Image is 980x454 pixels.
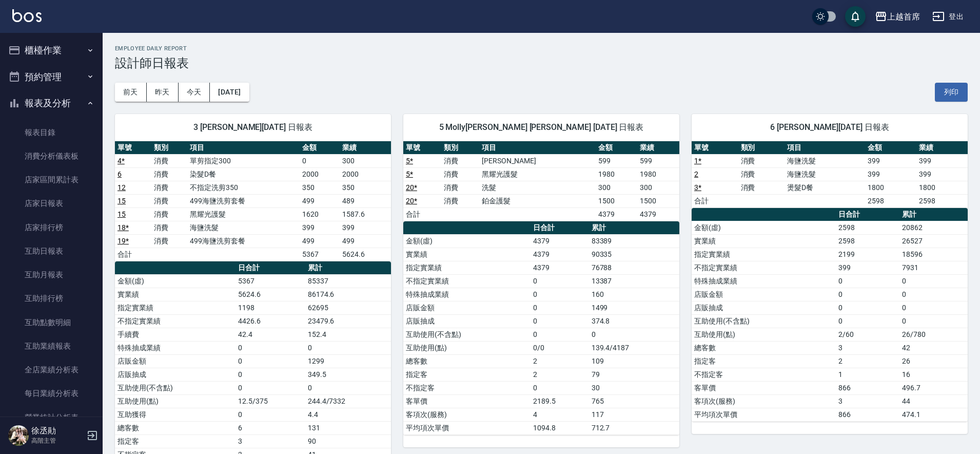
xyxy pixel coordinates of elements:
[305,328,391,341] td: 152.4
[236,408,305,421] td: 0
[31,426,84,436] h5: 徐丞勛
[899,341,968,354] td: 42
[637,207,679,221] td: 4379
[871,6,924,27] button: 上越首席
[836,328,899,341] td: 2/60
[692,274,836,288] td: 特殊抽成業績
[836,354,899,368] td: 2
[340,181,391,194] td: 350
[340,194,391,207] td: 489
[589,394,679,408] td: 765
[692,301,836,314] td: 店販抽成
[589,288,679,301] td: 160
[300,181,340,194] td: 350
[694,170,698,178] a: 2
[589,421,679,434] td: 712.7
[115,394,236,408] td: 互助使用(點)
[305,408,391,421] td: 4.4
[236,354,305,368] td: 0
[692,248,836,261] td: 指定實業績
[300,221,340,234] td: 399
[305,261,391,275] th: 累計
[403,368,531,381] td: 指定客
[403,301,531,314] td: 店販金額
[589,248,679,261] td: 90335
[403,328,531,341] td: 互助使用(不含點)
[899,221,968,234] td: 20862
[836,341,899,354] td: 3
[589,368,679,381] td: 79
[340,167,391,181] td: 2000
[4,311,99,334] a: 互助點數明細
[187,207,300,221] td: 黑耀光護髮
[115,408,236,421] td: 互助獲得
[340,207,391,221] td: 1587.6
[531,301,589,314] td: 0
[692,394,836,408] td: 客項次(服務)
[305,274,391,288] td: 85337
[692,381,836,394] td: 客單價
[589,408,679,421] td: 117
[589,341,679,354] td: 139.4/4187
[187,234,300,248] td: 499海鹽洗剪套餐
[531,354,589,368] td: 2
[692,208,968,422] table: a dense table
[916,181,968,194] td: 1800
[305,394,391,408] td: 244.4/7332
[479,167,596,181] td: 黑耀光護髮
[236,434,305,448] td: 3
[836,314,899,328] td: 0
[115,56,968,70] h3: 設計師日報表
[865,154,916,167] td: 399
[236,341,305,354] td: 0
[179,83,210,102] button: 今天
[692,288,836,301] td: 店販金額
[887,10,920,23] div: 上越首席
[531,408,589,421] td: 4
[637,167,679,181] td: 1980
[692,314,836,328] td: 互助使用(不含點)
[836,394,899,408] td: 3
[928,7,968,26] button: 登出
[305,288,391,301] td: 86174.6
[403,221,679,435] table: a dense table
[115,421,236,434] td: 總客數
[899,354,968,368] td: 26
[115,368,236,381] td: 店販抽成
[589,314,679,328] td: 374.8
[117,210,126,218] a: 15
[151,141,188,155] th: 類別
[151,207,188,221] td: 消費
[836,381,899,394] td: 866
[596,194,638,207] td: 1500
[738,141,785,155] th: 類別
[403,234,531,248] td: 金額(虛)
[236,301,305,314] td: 1198
[785,181,865,194] td: 燙髮D餐
[115,288,236,301] td: 實業績
[305,354,391,368] td: 1299
[151,181,188,194] td: 消費
[236,421,305,434] td: 6
[531,341,589,354] td: 0/0
[589,301,679,314] td: 1499
[692,354,836,368] td: 指定客
[441,167,479,181] td: 消費
[4,358,99,382] a: 全店業績分析表
[403,421,531,434] td: 平均項次單價
[340,248,391,261] td: 5624.6
[4,382,99,405] a: 每日業績分析表
[865,141,916,155] th: 金額
[4,334,99,358] a: 互助業績報表
[531,248,589,261] td: 4379
[738,167,785,181] td: 消費
[403,288,531,301] td: 特殊抽成業績
[865,167,916,181] td: 399
[187,181,300,194] td: 不指定洗剪350
[4,168,99,192] a: 店家區間累計表
[4,37,99,64] button: 櫃檯作業
[692,408,836,421] td: 平均項次單價
[899,208,968,221] th: 累計
[531,368,589,381] td: 2
[738,154,785,167] td: 消費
